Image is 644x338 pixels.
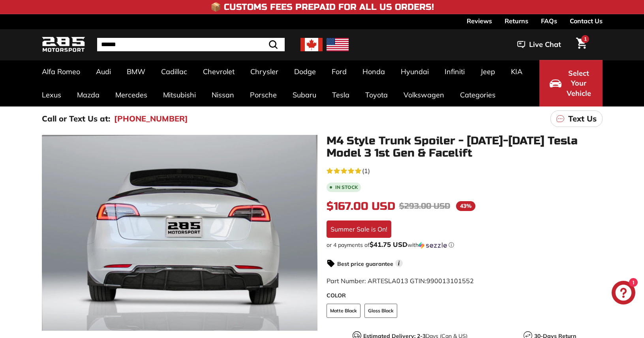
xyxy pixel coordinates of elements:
[357,83,396,106] a: Toyota
[42,113,110,125] p: Call or Text Us at:
[529,39,561,50] span: Live Chat
[324,60,355,83] a: Ford
[155,83,204,106] a: Mitsubishi
[437,60,473,83] a: Infiniti
[327,291,603,300] label: COLOR
[419,242,447,249] img: Sezzle
[539,60,603,106] button: Select Your Vehicle
[327,241,603,249] div: or 4 payments of$41.75 USDwithSezzle Click to learn more about Sezzle
[570,14,603,28] a: Contact Us
[568,113,597,125] p: Text Us
[195,60,242,83] a: Chevrolet
[204,83,242,106] a: Nissan
[153,60,195,83] a: Cadillac
[34,83,69,106] a: Lexus
[362,166,370,176] span: (1)
[565,68,592,99] span: Select Your Vehicle
[337,260,393,267] strong: Best price guarantee
[550,110,603,127] a: Text Us
[609,281,638,306] inbox-online-store-chat: Shopify online store chat
[399,201,450,211] span: $293.00 USD
[473,60,503,83] a: Jeep
[88,60,119,83] a: Audi
[285,83,324,106] a: Subaru
[335,185,358,190] b: In stock
[327,135,603,159] h1: M4 Style Trunk Spoiler - [DATE]-[DATE] Tesla Model 3 1st Gen & Facelift
[507,35,571,54] button: Live Chat
[541,14,557,28] a: FAQs
[571,31,591,58] a: Cart
[584,36,587,42] span: 1
[503,60,530,83] a: KIA
[456,201,475,211] span: 43%
[355,60,393,83] a: Honda
[327,200,395,213] span: $167.00 USD
[426,277,474,285] span: 990013101552
[69,83,107,106] a: Mazda
[97,38,285,51] input: Search
[327,241,603,249] div: or 4 payments of with
[396,83,452,106] a: Volkswagen
[393,60,437,83] a: Hyundai
[505,14,528,28] a: Returns
[210,2,434,12] h4: 📦 Customs Fees Prepaid for All US Orders!
[452,83,503,106] a: Categories
[242,83,285,106] a: Porsche
[395,260,403,267] span: i
[327,277,474,285] span: Part Number: ARTESLA013 GTIN:
[286,60,324,83] a: Dodge
[114,113,188,125] a: [PHONE_NUMBER]
[107,83,155,106] a: Mercedes
[327,220,391,238] div: Summer Sale is On!
[467,14,492,28] a: Reviews
[34,60,88,83] a: Alfa Romeo
[327,165,603,176] a: 5.0 rating (1 votes)
[324,83,357,106] a: Tesla
[370,240,407,248] span: $41.75 USD
[42,35,85,54] img: Logo_285_Motorsport_areodynamics_components
[242,60,286,83] a: Chrysler
[119,60,153,83] a: BMW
